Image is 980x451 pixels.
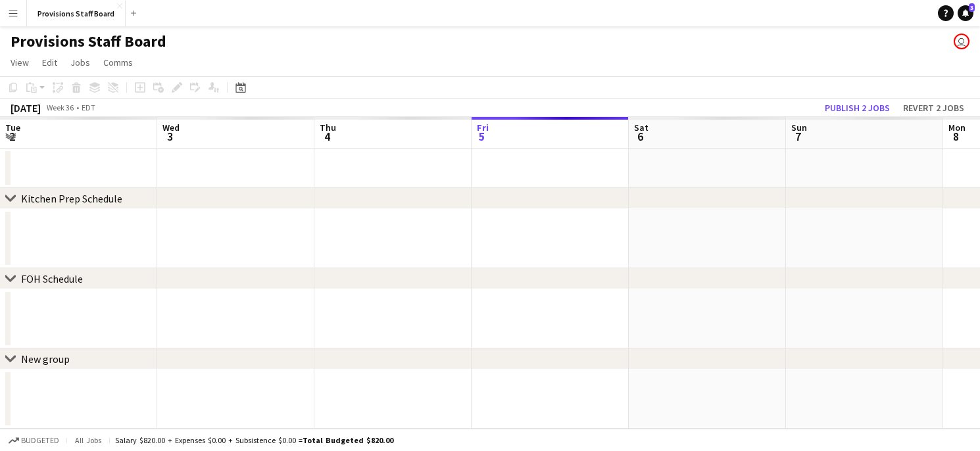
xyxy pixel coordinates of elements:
[477,122,489,133] span: Fri
[21,272,83,285] div: FOH Schedule
[11,101,41,114] div: [DATE]
[7,433,61,448] button: Budgeted
[21,192,122,205] div: Kitchen Prep Schedule
[634,122,649,133] span: Sat
[898,99,969,116] button: Revert 2 jobs
[103,57,133,68] span: Comms
[5,122,20,133] span: Tue
[318,129,336,144] span: 4
[3,129,20,144] span: 2
[162,122,180,133] span: Wed
[475,129,489,144] span: 5
[820,99,895,116] button: Publish 2 jobs
[303,435,393,445] span: Total Budgeted $820.00
[320,122,336,133] span: Thu
[82,103,95,112] div: EDT
[42,57,57,68] span: Edit
[791,122,807,133] span: Sun
[958,5,973,21] a: 3
[43,103,76,112] span: Week 36
[65,54,95,71] a: Jobs
[72,435,104,445] span: All jobs
[11,32,166,51] h1: Provisions Staff Board
[70,57,90,68] span: Jobs
[11,57,29,68] span: View
[21,352,70,366] div: New group
[98,54,138,71] a: Comms
[954,34,969,49] app-user-avatar: Dustin Gallagher
[115,435,393,445] div: Salary $820.00 + Expenses $0.00 + Subsistence $0.00 =
[969,3,975,12] span: 3
[789,129,807,144] span: 7
[946,129,966,144] span: 8
[948,122,966,133] span: Mon
[37,54,62,71] a: Edit
[632,129,649,144] span: 6
[27,1,126,26] button: Provisions Staff Board
[160,129,180,144] span: 3
[21,436,59,445] span: Budgeted
[5,54,34,71] a: View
